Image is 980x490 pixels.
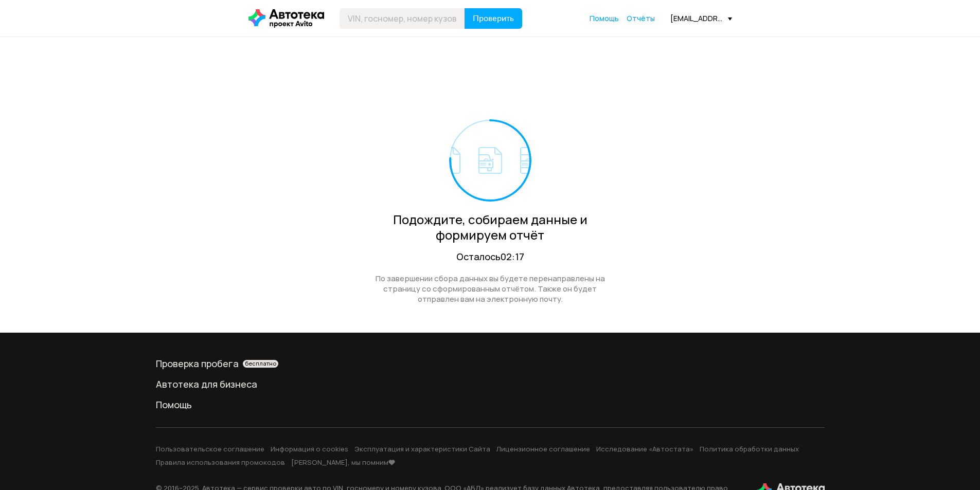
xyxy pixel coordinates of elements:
span: Помощь [590,13,619,23]
input: VIN, госномер, номер кузова [340,8,465,29]
div: Проверка пробега [156,357,825,370]
div: По завершении сбора данных вы будете перенаправлены на страницу со сформированным отчётом. Также ... [364,274,616,304]
span: бесплатно [245,360,276,367]
a: Проверка пробегабесплатно [156,357,825,370]
span: Отчёты [627,13,655,23]
a: Пользовательское соглашение [156,444,264,453]
a: Исследование «Автостата» [596,444,693,453]
a: Эксплуатация и характеристики Сайта [354,444,490,453]
a: Информация о cookies [271,444,348,453]
a: Помощь [156,398,825,411]
a: Правила использования промокодов [156,458,285,467]
button: Проверить [465,8,522,29]
a: Лицензионное соглашение [496,444,590,453]
a: Политика обработки данных [700,444,799,453]
span: Проверить [473,14,514,23]
div: Осталось 02:17 [364,250,616,263]
a: [PERSON_NAME], мы помним [291,458,396,467]
a: Автотека для бизнеса [156,378,825,390]
a: Помощь [590,13,619,24]
a: Отчёты [627,13,655,24]
div: Подождите, собираем данные и формируем отчёт [364,212,616,243]
div: [EMAIL_ADDRESS][DOMAIN_NAME] [670,13,732,23]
